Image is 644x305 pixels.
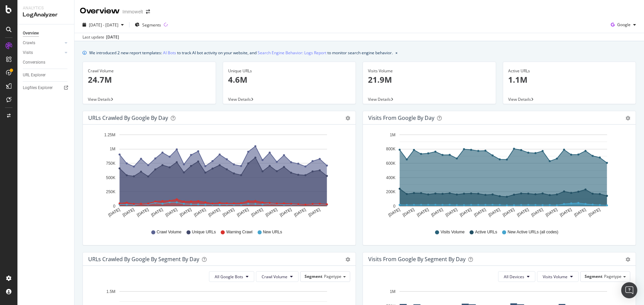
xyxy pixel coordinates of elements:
[80,5,120,17] div: Overview
[83,49,636,56] div: info banner
[209,271,254,282] button: All Google Bots
[208,207,221,218] text: [DATE]
[440,229,465,235] span: Visits Volume
[617,22,631,27] span: Google
[88,130,348,223] svg: A chart.
[459,207,472,218] text: [DATE]
[402,207,415,218] text: [DATE]
[23,72,46,79] div: URL Explorer
[473,207,487,218] text: [DATE]
[222,207,235,218] text: [DATE]
[23,84,53,91] div: Logfiles Explorer
[604,274,622,279] span: Pagetype
[508,74,631,85] p: 1.1M
[508,96,531,102] span: View Details
[23,49,63,56] a: Visits
[179,207,192,218] text: [DATE]
[475,229,497,235] span: Active URLs
[106,34,119,40] div: [DATE]
[507,229,558,235] span: New Active URLs (all codes)
[157,229,181,235] span: Crawl Volume
[23,5,69,11] div: Analytics
[573,207,587,218] text: [DATE]
[559,207,573,218] text: [DATE]
[23,11,69,19] div: LogAnalyzer
[228,96,251,102] span: View Details
[537,271,579,282] button: Visits Volume
[136,207,150,218] text: [DATE]
[226,229,252,235] span: Warning Crawl
[122,8,143,15] div: Immowelt
[23,72,69,79] a: URL Explorer
[23,40,63,47] a: Crawls
[192,229,216,235] span: Unique URLs
[368,68,491,74] div: Visits Volume
[122,207,135,218] text: [DATE]
[251,207,264,218] text: [DATE]
[23,59,45,66] div: Conversions
[193,207,207,218] text: [DATE]
[585,274,602,279] span: Segment
[258,49,326,56] a: Search Engine Behavior: Logs Report
[106,175,115,180] text: 500K
[305,274,322,279] span: Segment
[23,40,35,47] div: Crawls
[386,147,395,152] text: 800K
[23,59,69,66] a: Conversions
[106,289,115,294] text: 1.5M
[106,189,115,194] text: 250K
[293,207,307,218] text: [DATE]
[430,207,444,218] text: [DATE]
[89,49,393,56] div: We introduced 2 new report templates: to track AI bot activity on your website, and to monitor se...
[368,130,628,223] svg: A chart.
[345,257,350,262] div: gear
[265,207,278,218] text: [DATE]
[263,229,282,235] span: New URLs
[215,274,243,280] span: All Google Bots
[390,289,395,294] text: 1M
[324,274,341,279] span: Pagetype
[165,207,178,218] text: [DATE]
[504,274,524,280] span: All Devices
[588,207,601,218] text: [DATE]
[386,175,395,180] text: 400K
[89,22,118,28] span: [DATE] - [DATE]
[531,207,544,218] text: [DATE]
[256,271,299,282] button: Crawl Volume
[387,207,401,218] text: [DATE]
[508,68,631,74] div: Active URLs
[142,22,161,28] span: Segments
[345,116,350,121] div: gear
[23,30,69,37] a: Overview
[626,257,630,262] div: gear
[386,189,395,194] text: 200K
[368,74,491,85] p: 21.9M
[228,68,351,74] div: Unique URLs
[88,74,211,85] p: 24.7M
[23,30,39,37] div: Overview
[390,133,395,137] text: 1M
[163,49,176,56] a: AI Bots
[83,34,119,40] div: Last update
[368,256,466,262] div: Visits from Google By Segment By Day
[445,207,458,218] text: [DATE]
[228,74,351,85] p: 4.6M
[621,282,637,298] div: Open Intercom Messenger
[543,274,568,280] span: Visits Volume
[104,133,115,137] text: 1.25M
[516,207,530,218] text: [DATE]
[113,204,115,209] text: 0
[626,116,630,121] div: gear
[107,207,121,218] text: [DATE]
[88,115,168,121] div: URLs Crawled by Google by day
[88,256,199,262] div: URLs Crawled by Google By Segment By Day
[236,207,250,218] text: [DATE]
[368,96,391,102] span: View Details
[132,19,164,30] button: Segments
[394,48,399,58] button: close banner
[88,96,111,102] span: View Details
[150,207,164,218] text: [DATE]
[106,161,115,166] text: 750K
